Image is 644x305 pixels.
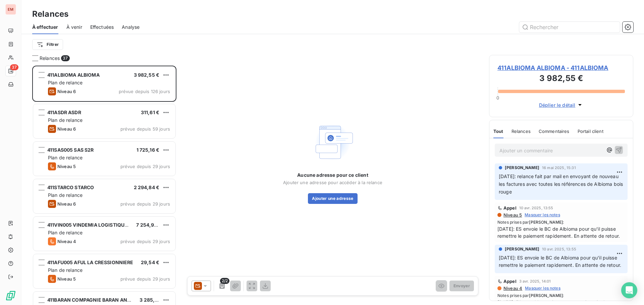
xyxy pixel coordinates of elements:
span: Appel [503,205,517,211]
span: Ajouter une adresse pour accéder à la relance [283,180,382,185]
div: grid [32,66,176,305]
span: À venir [66,24,82,30]
span: 37 [61,55,69,61]
span: 411SAS005 SAS S2R [47,147,94,153]
span: 10 avr. 2025, 13:55 [519,206,553,210]
span: 311,61 € [141,109,159,115]
span: 411AFU005 AFUL LA CRESSIONNIERE [47,259,133,265]
span: Commentaires [539,129,570,134]
span: Analyse [122,24,140,30]
span: prévue depuis 29 jours [120,276,170,282]
span: Aucune adresse pour ce client [297,172,368,178]
img: Logo LeanPay [5,290,16,301]
span: [PERSON_NAME] [505,246,539,252]
span: Masquer les notes [525,212,560,218]
span: 411STARCO STARCO [47,184,94,190]
span: Notes prises par : [497,293,625,299]
span: 411ASDR ASDR [47,109,81,115]
span: Appel [503,279,517,284]
button: Envoyer [449,281,474,291]
span: Relances [40,55,60,62]
span: 411VIN005 VINDEMIA LOGISTIQUE / VL1 [47,222,139,228]
h3: Relances [32,8,68,20]
span: Relances [512,129,531,134]
span: Plan de relance [48,230,83,235]
span: 2 294,84 € [134,184,160,190]
span: Plan de relance [48,155,83,160]
span: prévue depuis 29 jours [120,201,170,207]
button: Filtrer [32,39,63,50]
span: Niveau 5 [57,164,76,169]
span: Niveau 5 [503,212,522,218]
span: Niveau 4 [503,286,522,291]
span: 1 725,16 € [137,147,160,153]
a: 37 [5,66,16,76]
span: [DATE]: ES envoie le BC de Albioma pour qu'il puisse remettre le paiement rapidement. En attente ... [497,225,625,239]
span: 0 [496,95,499,100]
span: Effectuées [90,24,114,30]
span: 3 982,55 € [134,72,160,78]
div: EM [5,4,16,15]
span: prévue depuis 29 jours [120,164,170,169]
span: Plan de relance [48,117,83,123]
span: Plan de relance [48,267,83,273]
span: prévue depuis 29 jours [120,239,170,244]
span: 411ALBIOMA ALBIOMA [47,72,100,78]
div: Open Intercom Messenger [621,282,637,298]
span: prévue depuis 59 jours [120,126,170,132]
span: [PERSON_NAME] [505,165,539,171]
button: Déplier le détail [537,101,586,109]
span: Niveau 6 [57,201,76,207]
span: 7 254,96 € [136,222,162,228]
span: Tout [493,129,503,134]
span: 3 avr. 2025, 14:01 [519,279,551,283]
span: 10 avr. 2025, 13:55 [542,247,576,251]
span: [DATE]: ES envoie le BC de Albioma pour qu'il puisse remettre le paiement rapidement. En attente ... [499,255,621,268]
span: Niveau 6 [57,89,76,94]
span: 37 [10,64,18,70]
h3: 3 982,55 € [497,72,625,86]
span: Plan de relance [48,192,83,198]
span: 3 285,77 € [140,297,165,303]
span: 2/2 [220,278,229,284]
span: prévue depuis 126 jours [119,89,170,94]
img: Empty state [311,121,354,164]
span: [PERSON_NAME] [529,293,563,298]
input: Rechercher [519,22,620,32]
span: À effectuer [32,24,58,30]
span: [DATE]: relance fait par mail en envoyant de nouveau les factures avec toutes les références de A... [499,173,624,195]
span: 411ALBIOMA ALBIOMA - 411ALBIOMA [497,63,625,72]
span: Notes prises par : [497,219,625,225]
span: Plan de relance [48,80,83,85]
span: Niveau 5 [57,276,76,282]
span: Portail client [578,129,603,134]
span: Niveau 4 [57,239,76,244]
span: 16 mai 2025, 15:31 [542,166,576,170]
span: [PERSON_NAME] [529,220,563,225]
span: 29,54 € [141,259,159,265]
span: 411BARAN COMPAGNIE BARAN AND CO INVEST [47,297,158,303]
span: Déplier le détail [539,101,576,108]
span: Niveau 6 [57,126,76,132]
button: Ajouter une adresse [308,193,357,204]
span: Masquer les notes [525,285,560,291]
